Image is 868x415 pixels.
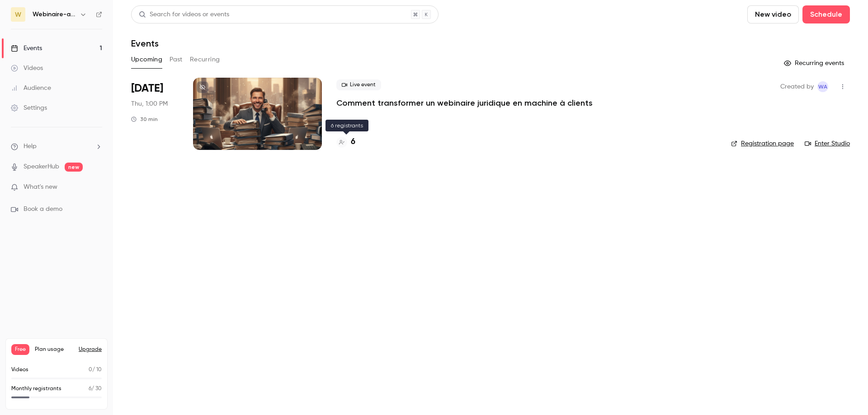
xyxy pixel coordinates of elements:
span: Book a demo [24,205,62,214]
a: 6 [336,136,355,148]
a: SpeakerHub [24,162,59,172]
h6: Webinaire-avocats [33,10,76,19]
p: Videos [11,366,28,374]
span: What's new [24,182,57,192]
button: Schedule [802,5,850,23]
span: Thu, 1:00 PM [131,99,168,108]
p: Monthly registrants [11,385,61,393]
span: Live event [336,79,381,90]
p: / 30 [89,385,102,393]
span: Webinaire Avocats [817,81,828,92]
p: / 10 [89,366,102,374]
span: W [15,10,21,19]
button: Recurring events [780,56,850,70]
li: help-dropdown-opener [11,142,102,151]
span: WA [818,81,827,92]
button: Upgrade [79,346,102,353]
div: Oct 16 Thu, 1:00 PM (Europe/Paris) [131,78,179,150]
h4: 6 [351,136,355,148]
div: Events [11,44,42,53]
h1: Events [131,38,159,49]
span: Help [24,142,37,151]
span: 6 [89,386,91,392]
span: Plan usage [35,346,73,353]
span: [DATE] [131,81,163,96]
a: Registration page [731,139,794,148]
button: New video [747,5,799,23]
iframe: Noticeable Trigger [91,183,102,191]
div: Audience [11,84,51,93]
span: Created by [780,81,814,92]
a: Comment transformer un webinaire juridique en machine à clients [336,98,593,108]
span: Free [11,344,29,355]
span: 0 [89,367,92,373]
a: Enter Studio [805,139,850,148]
div: 30 min [131,116,158,123]
div: Settings [11,103,47,112]
button: Recurring [190,52,220,67]
button: Upcoming [131,52,162,67]
span: new [65,163,83,172]
div: Videos [11,64,43,73]
div: Search for videos or events [139,10,229,19]
button: Past [170,52,183,67]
